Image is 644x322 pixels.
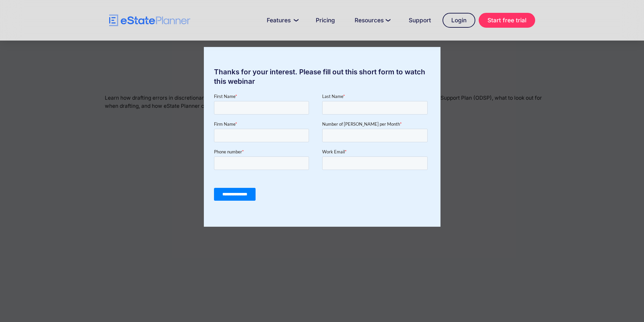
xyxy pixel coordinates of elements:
div: Thanks for your interest. Please fill out this short form to watch this webinar [204,67,440,86]
a: Start free trial [479,13,535,28]
a: Support [401,14,439,27]
iframe: Form 0 [214,93,430,206]
a: Login [443,13,475,28]
a: Features [259,14,304,27]
a: Resources [347,14,397,27]
a: home [109,15,190,26]
a: Pricing [308,14,343,27]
